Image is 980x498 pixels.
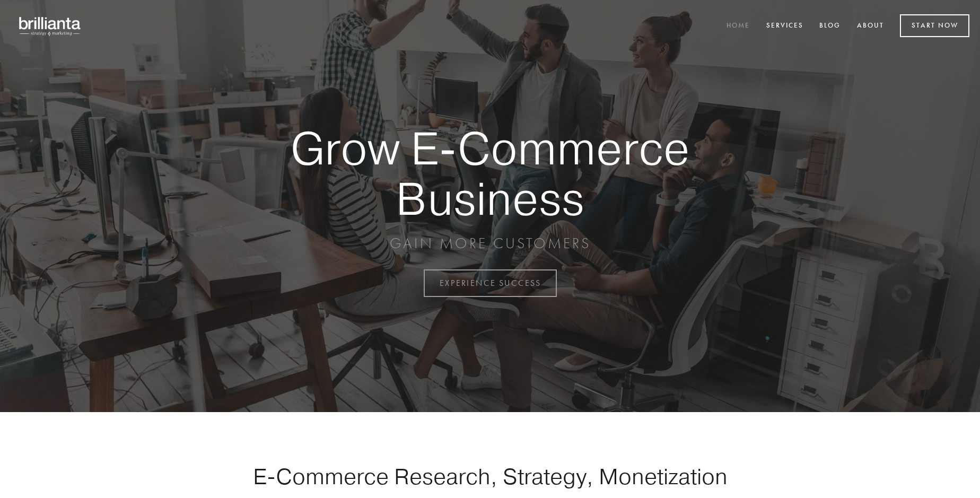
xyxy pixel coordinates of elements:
a: Blog [812,18,847,35]
a: Services [759,18,810,35]
a: EXPERIENCE SUCCESS [424,269,557,297]
a: Home [720,18,757,35]
p: GAIN MORE CUSTOMERS [253,234,727,253]
a: About [850,18,891,35]
h1: E-Commerce Research, Strategy, Monetization [220,463,760,490]
a: Start Now [900,14,969,37]
img: brillianta - research, strategy, marketing [11,11,90,41]
strong: Grow E-Commerce Business [253,123,727,223]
